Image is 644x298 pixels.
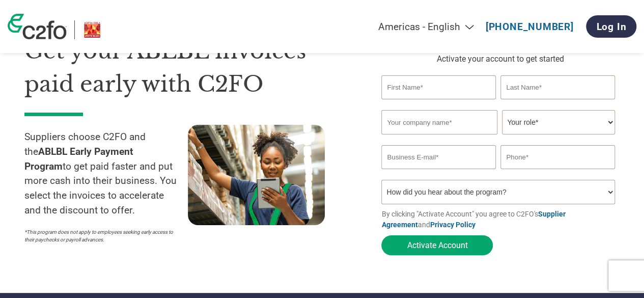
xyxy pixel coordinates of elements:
[586,15,636,38] a: Log In
[502,110,614,134] select: Title/Role
[24,146,133,172] strong: ABLBL Early Payment Program
[381,100,495,106] div: Invalid first name or first name is too long
[381,235,493,255] button: Activate Account
[500,170,614,176] div: Inavlid Phone Number
[381,170,495,176] div: Inavlid Email Address
[486,21,574,33] a: [PHONE_NUMBER]
[430,221,475,229] a: Privacy Policy
[381,136,614,141] div: Invalid company name or company name is too long
[82,20,102,39] img: ABLBL
[188,125,325,225] img: supply chain worker
[24,228,178,243] p: *This program does not apply to employees seeking early access to their paychecks or payroll adva...
[381,53,620,65] p: Activate your account to get started
[381,209,620,230] p: By clicking "Activate Account" you agree to C2FO's and
[8,14,67,39] img: c2fo logo
[24,35,351,100] h1: Get your ABLBL invoices paid early with C2FO
[500,100,614,106] div: Invalid last name or last name is too long
[381,75,495,99] input: First Name*
[500,75,614,99] input: Last Name*
[381,145,495,169] input: Invalid Email format
[381,110,497,134] input: Your company name*
[24,130,188,218] p: Suppliers choose C2FO and the to get paid faster and put more cash into their business. You selec...
[500,145,614,169] input: Phone*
